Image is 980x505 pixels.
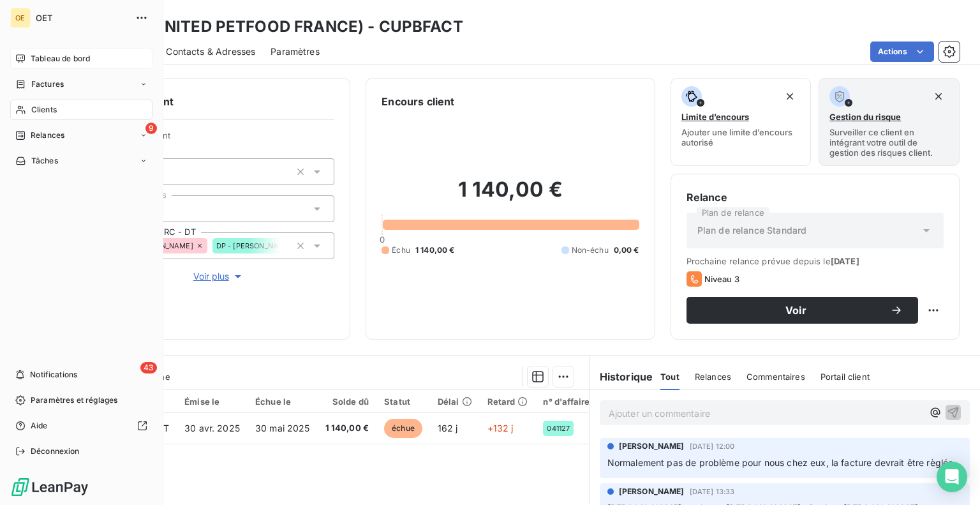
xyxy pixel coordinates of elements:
[384,419,422,438] span: échue
[184,423,240,433] span: 30 avr. 2025
[543,396,590,407] div: n° d'affaire
[77,94,334,109] h6: Informations client
[614,245,639,256] span: 0,00 €
[697,224,807,237] span: Plan de relance Standard
[671,78,812,166] button: Limite d’encoursAjouter une limite d’encours autorisé
[829,112,901,122] span: Gestion du risque
[140,362,157,373] span: 43
[384,396,422,407] div: Statut
[271,45,320,58] span: Paramètres
[103,130,334,148] span: Propriétés Client
[590,369,653,384] h6: Historique
[31,155,58,167] span: Tâches
[392,245,410,256] span: Échu
[10,477,89,497] img: Logo LeanPay
[819,78,960,166] button: Gestion du risqueSurveiller ce client en intégrant votre outil de gestion des risques client.
[831,256,859,266] span: [DATE]
[382,94,454,109] h6: Encours client
[145,123,157,134] span: 9
[746,372,805,382] span: Commentaires
[415,245,455,256] span: 1 140,00 €
[702,305,890,315] span: Voir
[681,127,801,147] span: Ajouter une limite d’encours autorisé
[31,420,48,432] span: Aide
[30,369,77,381] span: Notifications
[325,422,369,435] span: 1 140,00 €
[438,396,472,407] div: Délai
[829,127,949,158] span: Surveiller ce client en intégrant votre outil de gestion des risques client.
[687,297,918,324] button: Voir
[166,45,255,58] span: Contacts & Adresses
[31,53,90,64] span: Tableau de bord
[487,396,528,407] div: Retard
[487,423,514,433] span: +132 j
[325,396,369,407] div: Solde dû
[193,270,244,283] span: Voir plus
[184,396,240,407] div: Émise le
[31,130,64,141] span: Relances
[690,488,735,495] span: [DATE] 13:33
[870,41,934,62] button: Actions
[31,104,57,116] span: Clients
[31,395,117,406] span: Paramètres et réglages
[681,112,749,122] span: Limite d’encours
[607,457,954,468] span: Normalement pas de problème pour nous chez eux, la facture devrait être règlée
[547,425,570,432] span: 041127
[572,245,609,256] span: Non-échu
[619,441,685,452] span: [PERSON_NAME]
[820,372,870,382] span: Portail client
[382,177,639,215] h2: 1 140,00 €
[687,190,944,205] h6: Relance
[687,256,944,266] span: Prochaine relance prévue depuis le
[10,8,31,28] div: OE
[31,446,80,457] span: Déconnexion
[380,234,385,245] span: 0
[255,423,310,433] span: 30 mai 2025
[704,274,739,284] span: Niveau 3
[36,13,128,23] span: OET
[660,372,679,382] span: Tout
[31,79,64,90] span: Factures
[216,242,292,250] span: DP - [PERSON_NAME]
[10,416,152,436] a: Aide
[619,486,685,497] span: [PERSON_NAME]
[103,269,334,283] button: Voir plus
[438,423,458,433] span: 162 j
[690,442,735,450] span: [DATE] 12:00
[695,372,731,382] span: Relances
[255,396,310,407] div: Échue le
[280,240,290,252] input: Ajouter une valeur
[112,15,463,38] h3: UPF (UNITED PETFOOD FRANCE) - CUPBFACT
[937,462,967,492] div: Open Intercom Messenger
